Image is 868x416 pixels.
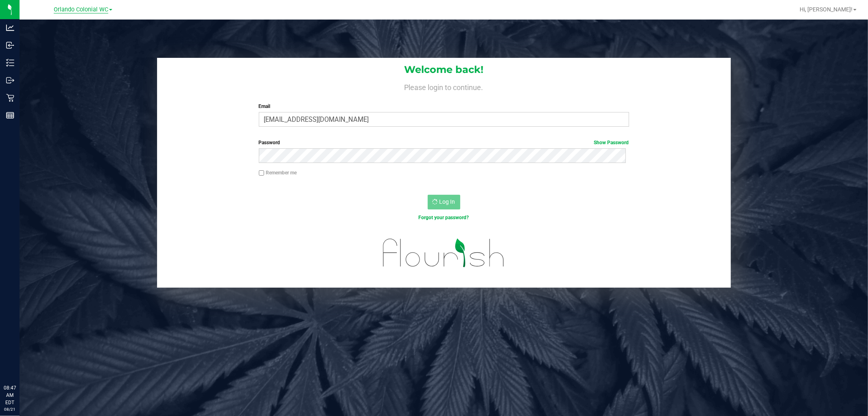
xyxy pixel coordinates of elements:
span: Hi, [PERSON_NAME]! [800,6,853,13]
inline-svg: Analytics [6,24,14,32]
button: Log In [428,195,460,209]
h4: Please login to continue. [157,81,731,91]
p: 08/21 [4,406,16,412]
inline-svg: Reports [6,111,14,119]
img: flourish_logo.svg [372,230,516,276]
p: 08:47 AM EDT [4,384,16,406]
span: Log In [439,198,455,205]
label: Remember me [259,169,297,176]
inline-svg: Outbound [6,76,14,84]
label: Email [259,103,629,110]
span: Password [259,140,280,145]
a: Forgot your password? [419,215,469,220]
span: Orlando Colonial WC [54,6,108,13]
h1: Welcome back! [157,64,731,75]
inline-svg: Retail [6,94,14,102]
a: Show Password [594,140,629,145]
inline-svg: Inventory [6,59,14,67]
input: Remember me [259,170,265,176]
inline-svg: Inbound [6,41,14,49]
